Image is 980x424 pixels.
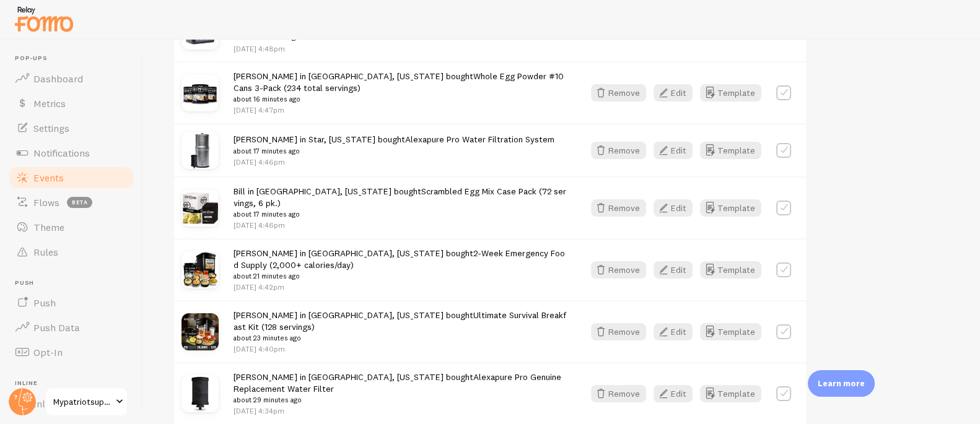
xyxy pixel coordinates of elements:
a: Alexapure Pro Genuine Replacement Water Filter [234,371,561,394]
small: about 21 minutes ago [234,270,569,282]
img: 2-Breakfast_Kit_small.jpg [182,313,219,350]
a: Settings [7,116,135,141]
a: Events [7,165,135,190]
button: Remove [591,84,646,102]
span: Pop-ups [15,54,135,63]
a: Edit [654,385,700,402]
span: Push [15,279,135,287]
span: Rules [33,246,58,258]
img: Whole-Egg-3-Pack_small.jpg [182,74,219,111]
span: Push Data [33,321,80,334]
button: Template [700,261,761,279]
div: Learn more [808,370,875,397]
button: Template [700,199,761,217]
span: Events [33,171,64,184]
button: Edit [654,323,693,340]
a: Notifications [7,141,135,165]
a: Theme [7,215,135,240]
img: fomo-relay-logo-orange.svg [13,3,75,35]
img: APPRO-Filter_small.jpg [182,375,219,412]
button: Edit [654,261,693,279]
span: [PERSON_NAME] in Star, [US_STATE] bought [234,134,554,157]
span: [PERSON_NAME] in [GEOGRAPHIC_DATA], [US_STATE] bought [234,309,569,344]
small: about 17 minutes ago [234,209,569,220]
p: [DATE] 4:42pm [234,282,569,292]
span: Mypatriotsupply [53,394,112,409]
a: Mypatriotsupply [45,387,128,417]
a: Opt-In [7,340,135,365]
a: Alexapure Pro Water Filtration System [405,134,554,145]
a: Push Data [7,315,135,340]
span: Theme [33,221,64,233]
button: Remove [591,385,646,402]
small: about 16 minutes ago [234,93,569,105]
a: Push [7,290,135,315]
p: [DATE] 4:46pm [234,157,554,167]
a: Metrics [7,91,135,116]
button: Template [700,84,761,102]
a: Dashboard [7,66,135,91]
p: [DATE] 4:40pm [234,344,569,354]
button: Remove [591,142,646,159]
a: Scrambled Egg Mix Case Pack (72 servings, 6 pk.) [234,186,566,209]
small: about 23 minutes ago [234,332,569,344]
button: Edit [654,84,693,102]
a: Edit [654,142,700,159]
small: about 29 minutes ago [234,394,569,405]
span: [PERSON_NAME] in [GEOGRAPHIC_DATA], [US_STATE] bought [234,248,569,282]
span: [PERSON_NAME] in [GEOGRAPHIC_DATA], [US_STATE] bought [234,71,569,105]
p: [DATE] 4:47pm [234,105,569,115]
p: [DATE] 4:34pm [234,405,569,416]
span: Push [33,296,56,309]
p: Learn more [818,378,865,389]
span: Opt-In [33,346,63,358]
img: Alexapure-Pro-Metal-Spigot-02b_6f7dba9c-9e83-415c-a7e1-b82165b67e07_small.jpg [182,132,219,169]
button: Template [700,142,761,159]
span: Notifications [33,147,90,159]
a: Rules [7,240,135,264]
span: Settings [33,122,69,134]
button: Edit [654,385,693,402]
a: Edit [654,199,700,217]
span: Metrics [33,97,66,110]
span: beta [67,197,92,208]
a: 2-Week Emergency Food Supply (2,000+ calories/day) [234,248,565,270]
span: Flows [33,196,59,209]
a: Edit [654,261,700,279]
img: Ready-Hour-ScrambledEggs-CasePacks1000x1000_small.jpg [182,189,219,227]
button: Remove [591,323,646,340]
p: [DATE] 4:48pm [234,43,569,54]
button: Edit [654,142,693,159]
button: Remove [591,261,646,279]
button: Template [700,323,761,340]
a: Whole Egg Powder #10 Cans 3-Pack (234 total servings) [234,71,564,93]
a: Edit [654,323,700,340]
span: Bill in [GEOGRAPHIC_DATA], [US_STATE] bought [234,186,569,220]
p: [DATE] 4:46pm [234,220,569,230]
button: Remove [591,199,646,217]
a: Ultimate Survival Breakfast Kit (128 servings) [234,309,566,332]
span: [PERSON_NAME] in [GEOGRAPHIC_DATA], [US_STATE] bought [234,371,569,406]
button: Edit [654,199,693,217]
span: Dashboard [33,72,83,85]
small: about 17 minutes ago [234,145,554,157]
img: 2-Week-Kit_e8567309-8ba2-4676-9bb4-5bd035103274_small.jpg [182,251,219,288]
span: Inline [15,379,135,387]
a: Edit [654,84,700,102]
button: Template [700,385,761,402]
a: Flows beta [7,190,135,215]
